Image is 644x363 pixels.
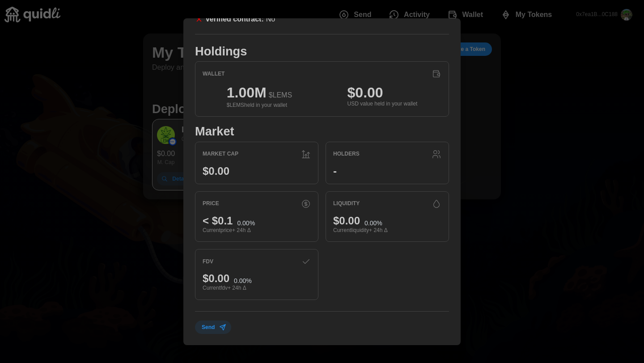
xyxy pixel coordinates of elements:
p: < $0.1 [203,215,233,226]
strong: Verified contract: [205,15,264,22]
p: Wallet [203,70,225,77]
p: 1.00M [227,85,267,100]
p: Market Cap [203,150,238,158]
span: 0.00 % [364,219,382,226]
p: $ 0.00 [347,85,418,100]
p: $ LEMS [269,90,292,101]
p: - [333,165,337,176]
span: 0.00 % [237,219,255,226]
p: No [266,13,275,25]
p: $0.00 [333,215,360,226]
p: Current fdv + 24h Δ [203,284,311,292]
p: $0.00 [203,165,229,176]
p: Price [203,200,219,207]
p: FDV [203,257,213,265]
p: $ LEMS held in your wallet [227,101,292,109]
p: Current liquidity + 24h Δ [333,226,441,234]
p: Liquidity [333,200,360,207]
span: Send [202,321,215,333]
h1: Market [195,123,449,139]
p: Holders [333,150,360,158]
span: 0.00 % [234,278,252,284]
p: $0.00 [203,273,229,284]
button: Send [195,320,231,333]
p: Current price + 24h Δ [203,226,311,234]
h1: Holdings [195,43,449,59]
p: USD value held in your wallet [347,100,418,108]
